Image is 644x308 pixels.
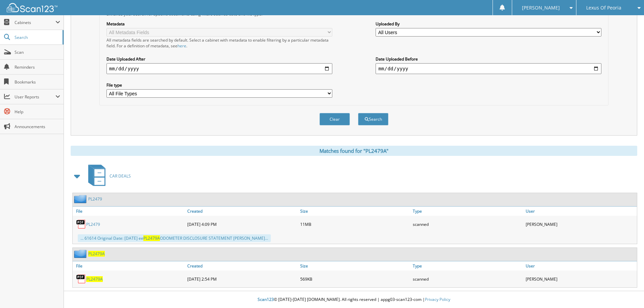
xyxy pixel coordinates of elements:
div: [PERSON_NAME] [524,272,637,286]
a: Type [411,261,524,270]
div: 569KB [299,272,411,286]
a: PL2479A [86,276,103,282]
span: Search [15,34,59,40]
input: end [376,63,601,74]
a: PL2479A [88,251,105,257]
span: Cabinets [15,20,55,25]
div: 11MB [299,217,411,231]
label: Date Uploaded After [106,56,332,62]
label: File type [106,82,332,88]
a: File [73,207,186,216]
iframe: Chat Widget [610,276,644,308]
a: Size [299,261,411,270]
span: Help [15,109,60,115]
button: Search [358,113,388,125]
a: PL2479 [86,221,100,227]
img: folder2.png [74,195,88,203]
img: PDF.png [76,274,86,284]
span: Reminders [15,64,60,70]
input: start [106,63,332,74]
span: Scan [15,49,60,55]
div: All metadata fields are searched by default. Select a cabinet with metadata to enable filtering b... [106,37,332,49]
img: scan123-logo-white.svg [7,3,57,12]
div: scanned [411,217,524,231]
a: User [524,207,637,216]
a: File [73,261,186,270]
div: [DATE] 4:09 PM [186,217,299,231]
div: Matches found for "PL2479A" [71,146,637,156]
span: CAR DEALS [110,173,131,179]
img: PDF.png [76,219,86,229]
span: Bookmarks [15,79,60,85]
span: PL2479A [143,235,160,241]
div: ... 61614 Original Date: [DATE] ee ODOMETER DISCLOSURE STATEMENT [PERSON_NAME]... [78,234,271,242]
span: Scan123 [258,297,274,302]
span: User Reports [15,94,55,100]
a: CAR DEALS [84,163,131,189]
a: Size [299,207,411,216]
a: PL2479 [88,196,102,202]
label: Uploaded By [376,21,601,27]
span: Lexus Of Peoria [586,6,621,10]
span: [PERSON_NAME] [522,6,560,10]
a: Type [411,207,524,216]
div: [DATE] 2:54 PM [186,272,299,286]
div: scanned [411,272,524,286]
span: Announcements [15,124,60,129]
label: Date Uploaded Before [376,56,601,62]
div: © [DATE]-[DATE] [DOMAIN_NAME]. All rights reserved | appg03-scan123-com | [64,291,644,308]
button: Clear [319,113,350,125]
a: Created [186,207,299,216]
a: here [177,43,186,49]
img: folder2.png [74,250,88,258]
a: Privacy Policy [425,297,450,302]
label: Metadata [106,21,332,27]
a: User [524,261,637,270]
a: Created [186,261,299,270]
div: [PERSON_NAME] [524,217,637,231]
